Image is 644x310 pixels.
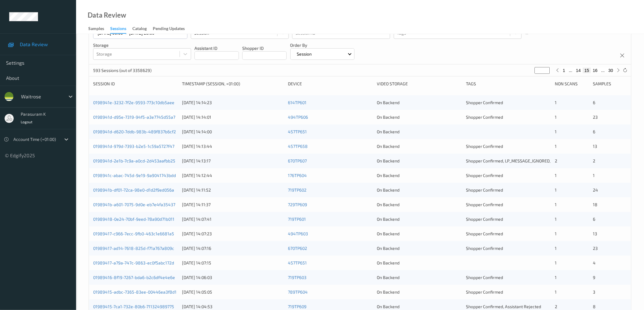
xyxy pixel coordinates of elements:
[593,304,596,309] span: 8
[593,129,596,134] span: 6
[593,173,595,178] span: 1
[182,231,284,237] div: [DATE] 14:07:23
[93,202,175,207] a: 0198941b-a601-7075-9d0e-eb7e4fa35437
[593,202,598,207] span: 18
[288,202,307,207] a: 729TP609
[110,25,132,34] a: Sessions
[88,12,126,18] div: Data Review
[194,45,239,51] p: Assistant ID
[561,68,567,73] button: 1
[555,304,557,309] span: 2
[555,187,557,192] span: 1
[593,114,598,120] span: 23
[377,143,462,149] div: On Backend
[466,289,503,295] span: Shopper Confirmed
[574,68,583,73] button: 14
[567,68,574,73] button: ...
[288,260,307,265] a: 457TP651
[93,100,174,105] a: 0198941e-3232-7f2e-9593-773c10db5aee
[593,260,596,265] span: 4
[593,144,597,149] span: 13
[288,275,306,280] a: 719TP603
[182,100,284,106] div: [DATE] 14:14:23
[93,275,175,280] a: 01989416-8f19-7267-bda6-b2c6df4e4e6e
[555,144,557,149] span: 1
[555,173,557,178] span: 1
[182,289,284,295] div: [DATE] 14:05:05
[288,81,373,87] div: Device
[288,129,307,134] a: 457TP651
[288,187,306,192] a: 719TP602
[288,100,306,105] a: 614TP601
[88,26,104,33] div: Samples
[288,246,307,251] a: 670TP602
[377,129,462,135] div: On Backend
[93,173,176,178] a: 0198941c-abac-745d-9e19-9a9041743bdd
[593,81,627,87] div: Samples
[288,173,307,178] a: 176TP604
[132,25,153,33] a: Catalog
[593,216,596,222] span: 6
[466,202,503,207] span: Shopper Confirmed
[182,216,284,222] div: [DATE] 14:07:41
[593,100,596,105] span: 6
[377,81,462,87] div: Video Storage
[288,231,308,236] a: 494TP603
[466,304,541,309] span: Shopper Confirmed, Assistant Rejected
[93,144,174,149] a: 0198941d-979d-7393-b2e5-1c59a5727f47
[93,260,174,265] a: 01989417-a79a-747c-9863-ec0f5abc172d
[377,114,462,120] div: On Backend
[182,187,284,193] div: [DATE] 14:11:52
[583,68,591,73] button: 15
[466,275,503,280] span: Shopper Confirmed
[555,275,557,280] span: 1
[182,114,284,120] div: [DATE] 14:14:01
[182,81,284,87] div: Timestamp (Session, +01:00)
[377,100,462,106] div: On Backend
[288,289,308,295] a: 789TP604
[182,143,284,149] div: [DATE] 14:13:44
[182,245,284,251] div: [DATE] 14:07:16
[466,100,503,105] span: Shopper Confirmed
[466,173,503,178] span: Shopper Confirmed
[93,187,174,192] a: 0198941b-df01-72ca-98e0-d1d2f9ed056a
[555,289,557,295] span: 1
[555,260,557,265] span: 1
[377,289,462,295] div: On Backend
[288,304,306,309] a: 719TP609
[295,51,314,57] p: Session
[377,158,462,164] div: On Backend
[93,42,191,48] p: Storage
[377,231,462,237] div: On Backend
[555,216,557,222] span: 1
[93,246,174,251] a: 01989417-ad14-7618-825d-f71a767a809c
[93,304,174,309] a: 01989415-7ca1-732e-80b6-711324989775
[555,81,589,87] div: Non Scans
[377,187,462,193] div: On Backend
[377,245,462,251] div: On Backend
[93,114,175,120] a: 0198941d-d95e-7319-94f5-a3e7745d55a7
[377,260,462,266] div: On Backend
[555,202,557,207] span: 1
[593,246,598,251] span: 23
[555,114,557,120] span: 1
[593,231,597,236] span: 13
[182,304,284,310] div: [DATE] 14:04:53
[182,260,284,266] div: [DATE] 14:07:15
[290,42,355,48] p: Order By
[93,158,175,163] a: 0198941d-2e1b-7c9a-a0cd-2d453aafbb25
[153,25,191,33] a: Pending Updates
[466,114,503,120] span: Shopper Confirmed
[555,158,557,163] span: 2
[593,289,596,295] span: 3
[93,129,176,134] a: 0198941d-d620-7ddb-983b-489f837b6cf2
[466,231,503,236] span: Shopper Confirmed
[600,68,607,73] button: ...
[132,26,147,33] div: Catalog
[377,274,462,281] div: On Backend
[591,68,600,73] button: 16
[182,158,284,164] div: [DATE] 14:13:17
[93,216,174,222] a: 01989418-0e24-70bf-9eed-78a90d71b011
[288,216,306,222] a: 719TP601
[182,274,284,281] div: [DATE] 14:06:03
